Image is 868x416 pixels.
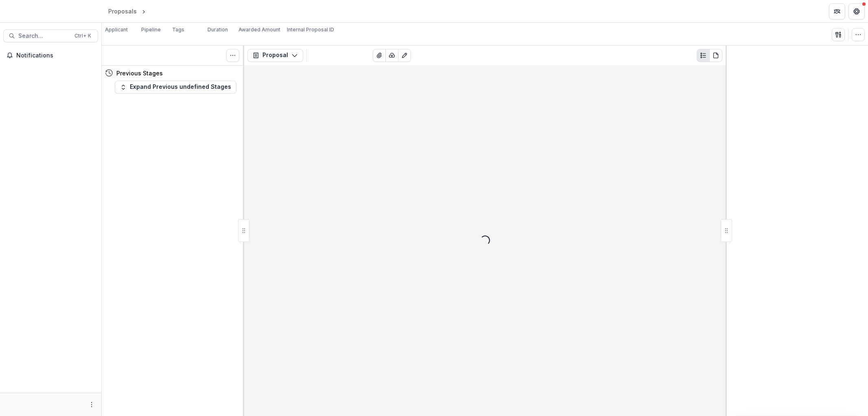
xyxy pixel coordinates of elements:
[709,49,722,62] button: PDF view
[105,5,140,17] a: Proposals
[398,49,411,62] button: Edit as form
[16,52,95,59] span: Notifications
[697,49,710,62] button: Plaintext view
[829,3,845,20] button: Partners
[115,81,236,94] button: Expand Previous undefined Stages
[238,26,280,33] p: Awarded Amount
[87,400,96,409] button: More
[172,26,184,33] p: Tags
[373,49,386,62] button: View Attached Files
[3,29,98,42] button: Search...
[116,69,163,77] h4: Previous Stages
[287,26,334,33] p: Internal Proposal ID
[73,31,93,40] div: Ctrl + K
[3,49,98,62] button: Notifications
[848,3,865,20] button: Get Help
[141,26,161,33] p: Pipeline
[247,49,303,62] button: Proposal
[18,33,70,40] span: Search...
[226,49,239,62] button: Toggle View Cancelled Tasks
[108,7,137,15] div: Proposals
[105,5,182,17] nav: breadcrumb
[105,26,128,33] p: Applicant
[208,26,228,33] p: Duration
